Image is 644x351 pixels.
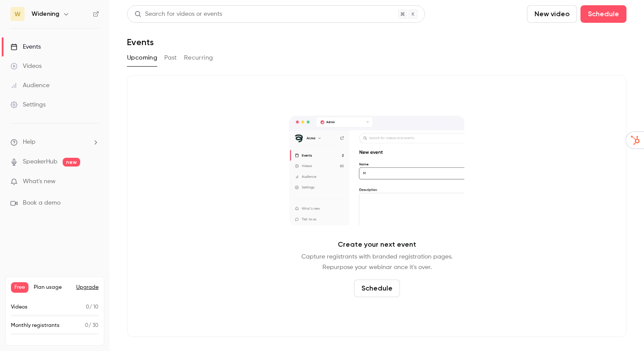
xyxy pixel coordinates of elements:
[23,157,57,167] a: SpeakerHub
[63,158,80,167] span: new
[32,10,59,18] h6: Widening
[14,10,21,19] span: W
[184,51,213,65] button: Recurring
[354,280,400,297] button: Schedule
[85,323,88,328] span: 0
[580,5,626,23] button: Schedule
[11,282,28,293] span: Free
[11,62,42,71] div: Videos
[34,284,71,291] span: Plan usage
[527,5,577,23] button: New video
[86,303,99,311] p: / 10
[127,51,157,65] button: Upcoming
[23,177,56,186] span: What's new
[23,138,35,147] span: Help
[11,100,46,109] div: Settings
[11,81,50,90] div: Audience
[88,178,99,186] iframe: Noticeable Trigger
[338,239,416,250] p: Create your next event
[11,43,41,51] div: Events
[301,252,453,273] p: Capture registrants with branded registration pages. Repurpose your webinar once it's over.
[23,199,60,208] span: Book a demo
[127,37,154,47] h1: Events
[85,322,99,330] p: / 30
[11,322,60,330] p: Monthly registrants
[134,10,222,19] div: Search for videos or events
[76,284,99,291] button: Upgrade
[164,51,177,65] button: Past
[86,305,89,310] span: 0
[11,138,99,147] li: help-dropdown-opener
[11,303,28,311] p: Videos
